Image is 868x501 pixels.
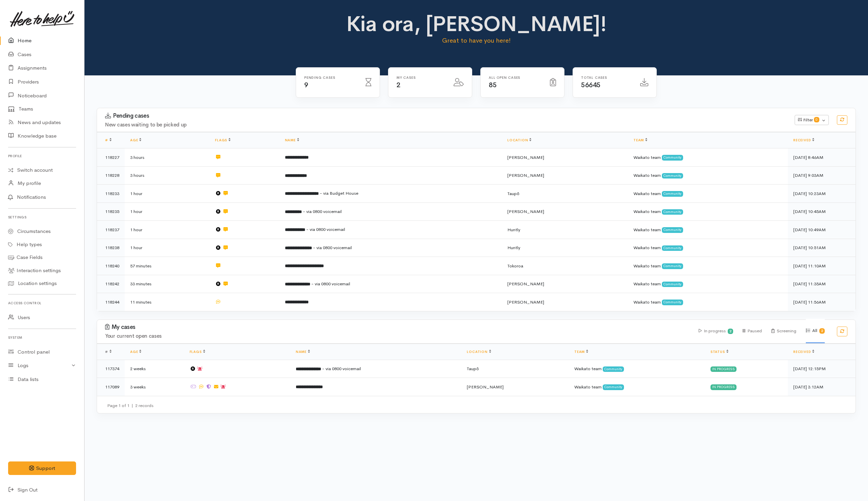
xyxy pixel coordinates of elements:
[304,81,308,89] span: 9
[97,221,125,239] td: 118237
[322,366,361,372] span: - via 0800 voicemail
[320,190,358,196] span: - via Budget House
[105,113,787,119] h3: Pending cases
[793,138,814,142] a: Received
[125,221,210,239] td: 1 hour
[396,81,401,89] span: 2
[125,257,210,275] td: 57 minutes
[105,138,112,142] a: #
[125,239,210,257] td: 1 hour
[628,202,788,221] td: Waikato team
[125,166,210,185] td: 3 hours
[97,257,125,275] td: 118240
[628,148,788,167] td: Waikato team
[633,138,647,142] a: Team
[8,151,76,161] h6: Profile
[8,333,76,342] h6: System
[8,461,76,475] button: Support
[507,172,544,178] span: [PERSON_NAME]
[97,185,125,203] td: 118233
[729,329,731,333] b: 2
[788,202,855,221] td: [DATE] 10:45AM
[507,209,544,214] span: [PERSON_NAME]
[662,209,683,215] span: Community
[507,245,520,251] span: Huntly
[125,378,184,396] td: 3 weeks
[97,239,125,257] td: 118238
[507,154,544,160] span: [PERSON_NAME]
[699,319,733,343] div: In progress
[821,329,823,333] b: 2
[97,360,125,378] td: 117374
[396,76,445,79] h6: My cases
[467,366,479,372] span: Taupō
[603,366,624,372] span: Community
[569,378,705,396] td: Waikato team
[507,138,531,142] a: Location
[628,239,788,257] td: Waikato team
[97,166,125,185] td: 118228
[603,384,624,390] span: Community
[628,185,788,203] td: Waikato team
[581,81,601,89] span: 56645
[285,138,299,142] a: Name
[467,350,491,354] a: Location
[628,275,788,293] td: Waikato team
[662,263,683,269] span: Community
[788,148,855,167] td: [DATE] 8:46AM
[662,155,683,160] span: Community
[574,350,588,354] a: Team
[662,191,683,196] span: Community
[662,245,683,251] span: Community
[489,76,542,79] h6: All Open cases
[97,148,125,167] td: 118227
[125,202,210,221] td: 1 hour
[795,115,829,125] button: Filter0
[125,293,210,311] td: 11 minutes
[105,324,691,331] h3: My cases
[507,263,523,269] span: Tokoroa
[788,360,855,378] td: [DATE] 12:15PM
[788,166,855,185] td: [DATE] 9:03AM
[788,239,855,257] td: [DATE] 10:51AM
[788,378,855,396] td: [DATE] 3:12AM
[581,76,632,79] h6: Total cases
[814,117,819,122] span: 0
[788,257,855,275] td: [DATE] 11:10AM
[130,138,141,142] a: Age
[289,36,664,45] p: Great to have you here!
[467,384,504,390] span: [PERSON_NAME]
[306,226,345,232] span: - via 0800 voicemail
[628,257,788,275] td: Waikato team
[710,384,737,390] div: In progress
[107,403,153,408] small: Page 1 of 1 2 records
[507,281,544,287] span: [PERSON_NAME]
[628,221,788,239] td: Waikato team
[97,293,125,311] td: 118244
[97,378,125,396] td: 117089
[289,12,664,36] h1: Kia ora, [PERSON_NAME]!
[296,350,310,354] a: Name
[125,275,210,293] td: 33 minutes
[97,202,125,221] td: 118235
[125,185,210,203] td: 1 hour
[788,275,855,293] td: [DATE] 11:35AM
[97,275,125,293] td: 118242
[190,350,205,354] a: Flags
[743,319,762,343] div: Paused
[569,360,705,378] td: Waikato team
[304,76,357,79] h6: Pending cases
[507,191,520,196] span: Taupō
[489,81,497,89] span: 85
[130,350,141,354] a: Age
[507,227,520,233] span: Huntly
[628,166,788,185] td: Waikato team
[710,366,737,372] div: In progress
[311,281,350,287] span: - via 0800 voicemail
[303,209,342,214] span: - via 0800 voicemail
[662,227,683,233] span: Community
[105,122,787,128] h4: New cases waiting to be picked up
[662,300,683,305] span: Community
[215,138,231,142] a: Flags
[8,213,76,222] h6: Settings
